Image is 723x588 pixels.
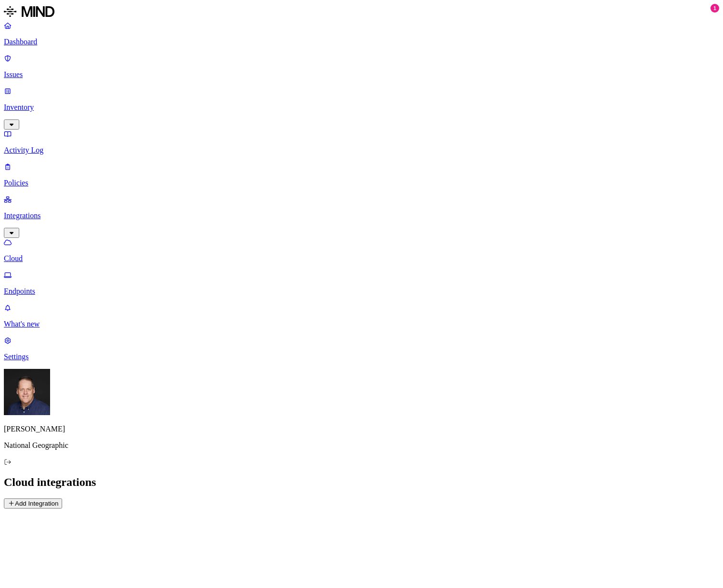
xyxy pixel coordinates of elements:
[4,303,719,328] a: What's new
[4,498,62,509] button: Add Integration
[4,369,50,415] img: Mark DeCarlo
[4,103,719,112] p: Inventory
[4,238,719,263] a: Cloud
[4,254,719,263] p: Cloud
[4,353,719,361] p: Settings
[710,4,719,13] div: 1
[4,130,719,155] a: Activity Log
[4,54,719,79] a: Issues
[4,476,719,489] h2: Cloud integrations
[4,211,719,220] p: Integrations
[4,320,719,328] p: What's new
[4,146,719,155] p: Activity Log
[4,287,719,296] p: Endpoints
[4,4,54,19] img: MIND
[4,4,719,21] a: MIND
[4,179,719,187] p: Policies
[4,87,719,128] a: Inventory
[4,38,719,46] p: Dashboard
[4,70,719,79] p: Issues
[4,162,719,187] a: Policies
[4,441,719,450] p: National Geographic
[4,21,719,46] a: Dashboard
[4,336,719,361] a: Settings
[4,195,719,236] a: Integrations
[4,271,719,296] a: Endpoints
